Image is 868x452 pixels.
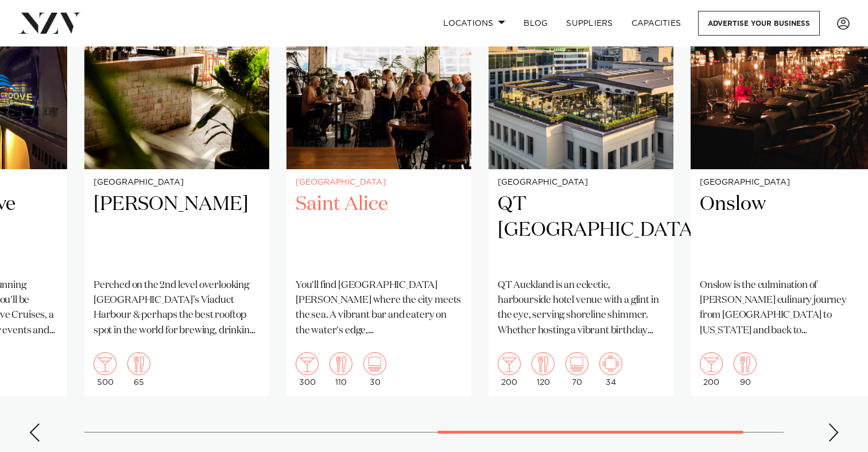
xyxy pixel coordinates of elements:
h2: [PERSON_NAME] [94,192,260,269]
a: Advertise your business [698,11,820,36]
p: QT Auckland is an eclectic, harbourside hotel venue with a glint in the eye, serving shoreline sh... [498,278,664,338]
img: dining.png [330,352,352,375]
div: 120 [532,352,555,387]
div: 200 [498,352,521,387]
img: cocktail.png [700,352,723,375]
a: Locations [434,11,514,36]
img: cocktail.png [498,352,521,375]
img: cocktail.png [296,352,319,375]
div: 65 [127,352,150,387]
div: 500 [94,352,117,387]
p: Perched on the 2nd level overlooking [GEOGRAPHIC_DATA]’s Viaduct Harbour & perhaps the best rooft... [94,278,260,338]
small: [GEOGRAPHIC_DATA] [498,178,664,187]
a: BLOG [514,11,557,36]
small: [GEOGRAPHIC_DATA] [700,178,866,187]
div: 110 [330,352,352,387]
div: 30 [363,352,386,387]
h2: Onslow [700,192,866,269]
p: Onslow is the culmination of [PERSON_NAME] culinary journey from [GEOGRAPHIC_DATA] to [US_STATE] ... [700,278,866,338]
img: theatre.png [363,352,386,375]
h2: QT [GEOGRAPHIC_DATA] [498,192,664,269]
div: 90 [734,352,757,387]
img: dining.png [734,352,757,375]
a: SUPPLIERS [557,11,622,36]
img: theatre.png [565,352,588,375]
img: nzv-logo.png [18,13,81,33]
h2: Saint Alice [296,192,462,269]
img: cocktail.png [94,352,117,375]
img: dining.png [532,352,555,375]
a: Capacities [622,11,691,36]
div: 70 [565,352,588,387]
p: You'll find [GEOGRAPHIC_DATA][PERSON_NAME] where the city meets the sea. A vibrant bar and eatery... [296,278,462,338]
div: 200 [700,352,723,387]
img: dining.png [127,352,150,375]
small: [GEOGRAPHIC_DATA] [296,178,462,187]
div: 34 [599,352,622,387]
small: [GEOGRAPHIC_DATA] [94,178,260,187]
div: 300 [296,352,319,387]
img: meeting.png [599,352,622,375]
